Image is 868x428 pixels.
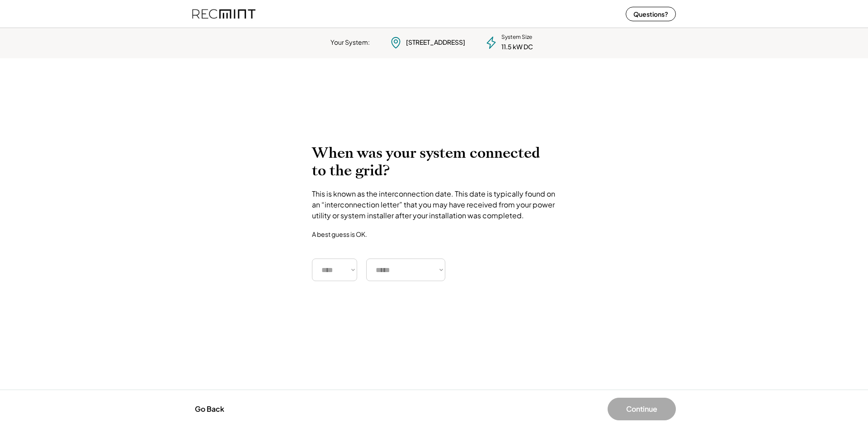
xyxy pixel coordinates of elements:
h2: When was your system connected to the grid? [312,144,556,179]
div: This is known as the interconnection date. This date is typically found on an “interconnection le... [312,188,556,221]
img: recmint-logotype%403x%20%281%29.jpeg [192,2,255,26]
button: Questions? [626,7,676,21]
div: 11.5 kW DC [501,42,533,52]
button: Continue [608,398,676,420]
button: Go Back [192,399,227,419]
div: System Size [501,33,532,41]
div: A best guess is OK. [312,230,367,238]
div: [STREET_ADDRESS] [406,38,465,47]
div: Your System: [330,38,370,47]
